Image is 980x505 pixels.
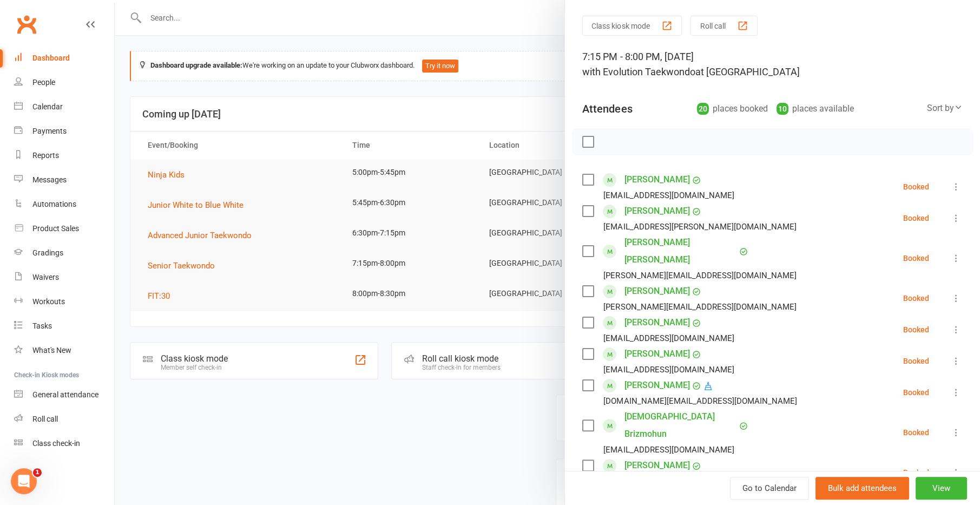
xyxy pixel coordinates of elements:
div: places booked [697,101,768,116]
button: Bulk add attendees [815,477,909,500]
div: Booked [903,389,929,396]
a: Calendar [14,95,114,119]
div: Sort by [927,101,963,115]
div: Booked [903,214,929,222]
iframe: Intercom live chat [11,468,37,494]
a: Waivers [14,265,114,290]
div: Tasks [32,322,52,330]
div: Roll call [32,415,58,423]
div: General attendance [32,390,98,399]
a: Class kiosk mode [14,431,114,456]
a: [DEMOGRAPHIC_DATA] Brizmohun [624,408,736,443]
span: with Evolution Taekwondo [582,66,695,77]
a: Go to Calendar [730,477,809,500]
a: General attendance kiosk mode [14,383,114,407]
div: Booked [903,469,929,476]
a: People [14,70,114,95]
div: Messages [32,175,67,184]
a: Dashboard [14,46,114,70]
div: Automations [32,200,76,208]
a: Reports [14,143,114,168]
div: 20 [697,103,709,115]
a: [PERSON_NAME] [624,314,689,331]
div: 7:15 PM - 8:00 PM, [DATE] [582,49,963,80]
div: Gradings [32,248,63,257]
div: Payments [32,127,67,135]
div: Workouts [32,297,65,306]
div: [EMAIL_ADDRESS][DOMAIN_NAME] [603,443,734,457]
div: Booked [903,294,929,302]
a: [PERSON_NAME] [624,202,689,220]
div: Class check-in [32,439,80,448]
div: places available [777,101,854,116]
a: Product Sales [14,217,114,241]
span: at [GEOGRAPHIC_DATA] [695,66,799,77]
div: Product Sales [32,224,79,233]
div: Booked [903,429,929,436]
div: [DOMAIN_NAME][EMAIL_ADDRESS][DOMAIN_NAME] [603,394,797,408]
a: [PERSON_NAME] [624,283,689,300]
div: People [32,78,55,87]
a: Workouts [14,290,114,314]
button: Class kiosk mode [582,16,682,36]
div: [PERSON_NAME][EMAIL_ADDRESS][DOMAIN_NAME] [603,300,796,314]
span: 1 [33,468,42,477]
a: Roll call [14,407,114,431]
div: Attendees [582,101,632,116]
a: [PERSON_NAME] [624,457,689,474]
a: Payments [14,119,114,143]
a: Messages [14,168,114,192]
div: Calendar [32,102,63,111]
a: [PERSON_NAME] [624,171,689,188]
a: Automations [14,192,114,217]
div: Waivers [32,273,59,281]
div: [EMAIL_ADDRESS][DOMAIN_NAME] [603,331,734,345]
div: Booked [903,326,929,333]
div: [EMAIL_ADDRESS][PERSON_NAME][DOMAIN_NAME] [603,220,796,234]
a: Clubworx [13,11,40,38]
div: [EMAIL_ADDRESS][DOMAIN_NAME] [603,188,734,202]
a: Tasks [14,314,114,338]
div: What's New [32,346,71,355]
button: View [916,477,967,500]
a: [PERSON_NAME] [624,377,689,394]
div: Booked [903,254,929,262]
button: Roll call [690,16,758,36]
div: [EMAIL_ADDRESS][DOMAIN_NAME] [603,363,734,377]
div: [PERSON_NAME][EMAIL_ADDRESS][DOMAIN_NAME] [603,268,796,283]
div: Booked [903,183,929,191]
div: Booked [903,357,929,365]
a: Gradings [14,241,114,265]
div: Dashboard [32,54,70,62]
a: What's New [14,338,114,363]
a: [PERSON_NAME] [PERSON_NAME] [624,234,736,268]
a: [PERSON_NAME] [624,345,689,363]
div: 10 [777,103,788,115]
div: Reports [32,151,59,160]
